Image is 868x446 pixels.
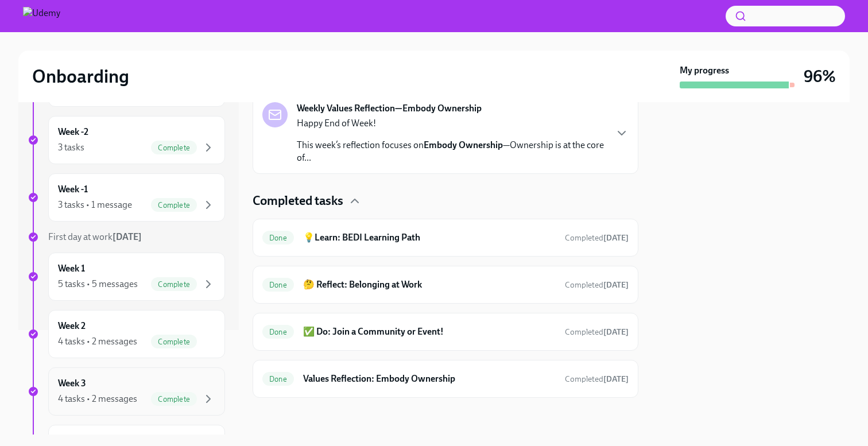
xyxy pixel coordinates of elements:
h6: Values Reflection: Embody Ownership [303,373,556,385]
span: Completed [565,280,629,290]
span: Complete [151,144,197,152]
h6: 🤔 Reflect: Belonging at Work [303,278,556,291]
span: Completed [565,233,629,243]
h2: Onboarding [32,65,129,88]
h6: ✅ Do: Join a Community or Event! [303,325,556,338]
div: 4 tasks • 2 messages [58,335,137,348]
a: Done💡Learn: BEDI Learning PathCompleted[DATE] [262,228,629,247]
h6: Week 2 [58,320,86,332]
span: Completed [565,374,629,384]
div: 3 tasks [58,141,84,154]
a: Week 15 tasks • 5 messagesComplete [28,253,225,301]
a: Week -23 tasksComplete [28,116,225,164]
h6: Week 3 [58,377,86,390]
span: Done [262,234,294,242]
strong: [DATE] [603,233,629,243]
a: Week -13 tasks • 1 messageComplete [28,173,225,222]
a: Week 34 tasks • 2 messagesComplete [28,367,225,416]
a: DoneValues Reflection: Embody OwnershipCompleted[DATE] [262,370,629,388]
strong: [DATE] [603,374,629,384]
a: First day at work[DATE] [28,231,225,243]
span: Completed [565,327,629,337]
span: Complete [151,338,197,346]
span: Complete [151,201,197,210]
strong: Embody Ownership [424,139,503,150]
strong: [DATE] [603,327,629,337]
span: July 28th, 2025 11:26 [565,374,629,385]
h6: Week -2 [58,126,88,138]
span: July 21st, 2025 13:21 [565,232,629,243]
span: Done [262,328,294,336]
h6: 💡Learn: BEDI Learning Path [303,231,556,244]
div: 4 tasks • 2 messages [58,393,137,405]
strong: Weekly Values Reflection—Embody Ownership [297,102,482,115]
p: Happy End of Week! [297,117,606,130]
div: 5 tasks • 5 messages [58,278,138,290]
a: Done✅ Do: Join a Community or Event!Completed[DATE] [262,323,629,341]
p: This week’s reflection focuses on —Ownership is at the core of... [297,139,606,164]
img: Udemy [23,7,60,25]
span: First day at work [48,231,142,242]
strong: My progress [680,64,729,77]
span: July 21st, 2025 13:23 [565,327,629,338]
a: Week 24 tasks • 2 messagesComplete [28,310,225,358]
a: Done🤔 Reflect: Belonging at WorkCompleted[DATE] [262,276,629,294]
h6: Week 1 [58,262,85,275]
div: 3 tasks • 1 message [58,199,132,211]
div: Completed tasks [253,192,638,210]
span: Complete [151,395,197,404]
span: Done [262,281,294,289]
span: July 21st, 2025 13:23 [565,280,629,290]
span: Done [262,375,294,383]
span: Complete [151,280,197,289]
strong: [DATE] [113,231,142,242]
strong: [DATE] [603,280,629,290]
h3: 96% [804,66,836,87]
h4: Completed tasks [253,192,343,210]
h6: Week -1 [58,183,88,196]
